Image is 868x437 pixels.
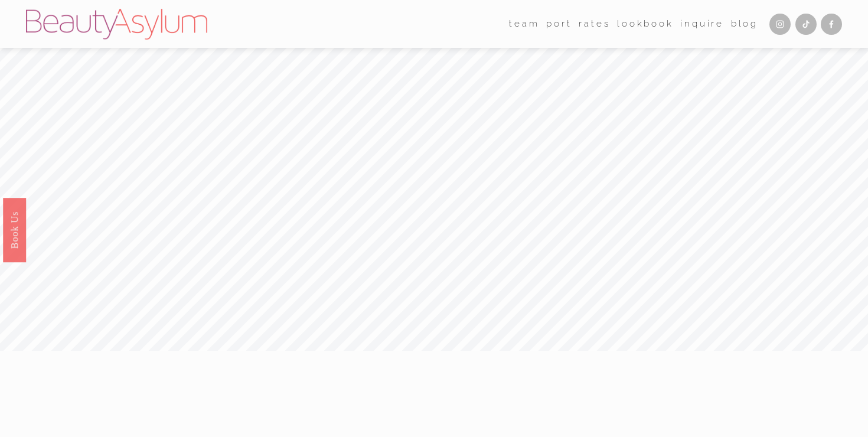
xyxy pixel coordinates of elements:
a: TikTok [795,14,817,35]
a: port [546,15,572,32]
a: Book Us [3,198,26,262]
a: Blog [731,15,758,32]
a: Rates [579,15,610,32]
span: team [509,16,539,32]
a: folder dropdown [509,15,539,32]
a: Inquire [680,15,724,32]
a: Facebook [821,14,842,35]
a: Instagram [769,14,791,35]
a: Lookbook [617,15,673,32]
img: Beauty Asylum | Bridal Hair &amp; Makeup Charlotte &amp; Atlanta [26,9,207,40]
